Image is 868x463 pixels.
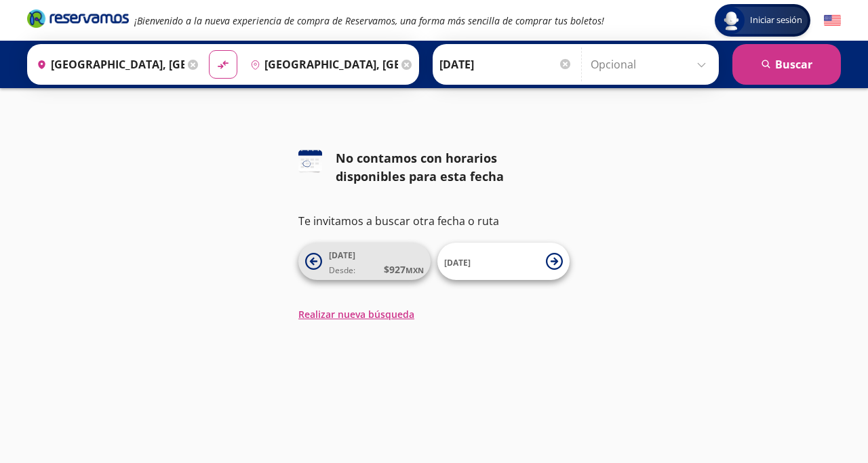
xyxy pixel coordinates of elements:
[298,243,431,280] button: [DATE]Desde:$927MXN
[591,47,712,81] input: Opcional
[406,265,424,275] small: MXN
[245,47,398,81] input: Buscar Destino
[27,8,129,33] a: Brand Logo
[298,213,570,229] p: Te invitamos a buscar otra fecha o ruta
[437,243,570,280] button: [DATE]
[336,149,570,186] div: No contamos con horarios disponibles para esta fecha
[444,257,471,268] span: [DATE]
[134,14,604,27] em: ¡Bienvenido a la nueva experiencia de compra de Reservamos, una forma más sencilla de comprar tus...
[824,12,841,29] button: English
[27,8,129,28] i: Brand Logo
[298,307,414,321] button: Realizar nueva búsqueda
[31,47,184,81] input: Buscar Origen
[732,44,841,85] button: Buscar
[439,47,572,81] input: Elegir Fecha
[745,14,808,27] span: Iniciar sesión
[329,264,355,277] span: Desde:
[384,262,424,277] span: $ 927
[329,249,355,261] span: [DATE]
